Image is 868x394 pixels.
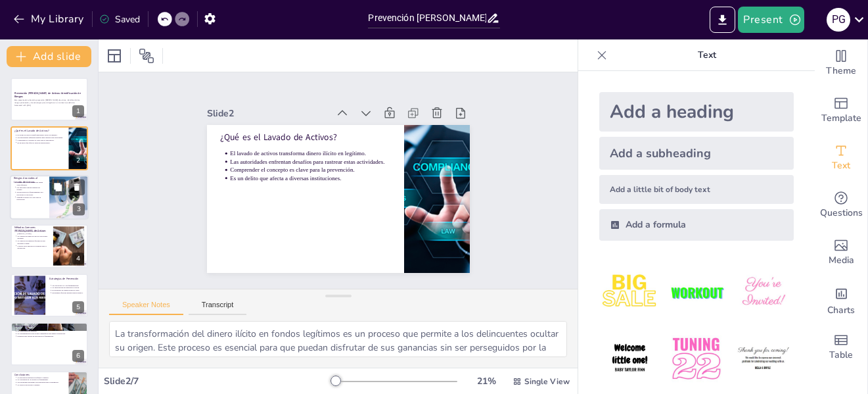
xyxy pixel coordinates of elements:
[815,39,867,87] div: Change the overall theme
[710,7,735,33] button: Export to PowerPoint
[52,291,84,294] p: Estrategias efectivas pueden reducir riesgos.
[733,262,794,323] img: 3.jpeg
[109,301,183,315] button: Speaker Notes
[245,116,396,189] p: Las autoridades enfrentan desafíos para rastrear estas actividades.
[72,155,84,166] div: 2
[829,348,853,362] span: Table
[7,46,91,67] button: Add slide
[470,375,502,387] div: 21 %
[738,7,804,33] button: Present
[815,87,867,134] div: Add ready made slides
[248,108,399,181] p: El lavado de activos transforma dinero ilícito en legítimo.
[827,7,850,33] button: P G
[10,9,89,30] button: My Library
[17,136,64,139] p: Las autoridades enfrentan desafíos para rastrear estas actividades.
[666,328,727,389] img: 5.jpeg
[599,137,794,170] div: Add a subheading
[14,104,84,107] p: Generated with [URL]
[243,60,359,120] div: Slide 2
[109,321,567,357] textarea: La transformación del dinero ilícito en fondos legítimos es un proceso que permite a los delincue...
[11,322,88,366] div: 6
[11,274,88,317] div: 5
[11,78,88,121] div: 1
[16,196,45,201] p: Identificar riesgos es clave para la prevención.
[524,376,570,387] span: Single View
[599,209,794,241] div: Add a formula
[368,9,486,28] input: Insert title
[666,262,727,323] img: 2.jpeg
[821,111,861,126] span: Template
[832,159,850,173] span: Text
[17,379,64,382] p: La conciencia de los riesgos es fundamental.
[599,328,660,389] img: 4.jpeg
[815,324,867,371] div: Add a table
[10,175,89,220] div: 3
[14,226,49,233] p: Métodos Comunes [PERSON_NAME] de Activos
[829,253,854,268] span: Media
[820,206,863,220] span: Questions
[827,303,855,318] span: Charts
[52,284,84,287] p: Las políticas KYC son fundamentales.
[17,235,49,239] p: La compra de bienes de lujo es otra técnica utilizada.
[73,203,85,215] div: 3
[104,45,125,66] div: Layout
[242,123,392,196] p: Comprender el concepto es clave para la prevención.
[52,286,84,289] p: La capacitación del personal es crucial.
[815,182,867,229] div: Get real-time input from your audience
[72,105,84,117] div: 1
[16,186,45,191] p: Las sanciones legales pueden ser severas.
[104,375,331,387] div: Slide 2 / 7
[815,229,867,276] div: Add images, graphics, shapes or video
[599,262,660,323] img: 1.jpeg
[14,91,81,99] strong: Prevención [PERSON_NAME] de Activos: Identificación de Riesgos
[16,191,45,196] p: Involucrarse en el financiamiento del terrorismo es un riesgo.
[17,141,64,143] p: Es un delito que afecta a diversas instituciones.
[50,179,66,195] button: Duplicate Slide
[17,335,84,337] p: Fomentar una cultura de prevención es fundamental.
[14,373,65,377] p: Conclusiones
[17,230,49,235] p: La estructuración es un método común [PERSON_NAME].
[16,181,45,186] p: La reputación de la institución puede verse afectada.
[14,99,84,104] p: Esta presentación aborda la prevención [PERSON_NAME] de activos, identificando los riesgos potenc...
[17,139,64,141] p: Comprender el concepto es clave para la prevención.
[827,8,850,32] div: P G
[72,301,84,313] div: 5
[612,39,802,71] p: Text
[17,245,49,249] p: Conocer estos métodos es esencial para la prevención.
[49,276,84,280] p: Estrategias de Prevención
[17,384,64,387] p: La lucha es un proceso continuo.
[17,382,64,384] p: Las estrategias discutidas son esenciales para la mitigación.
[815,134,867,182] div: Add text boxes
[826,64,856,78] span: Theme
[599,92,794,132] div: Add a heading
[239,130,389,203] p: Es un delito que afecta a diversas instituciones.
[72,253,84,264] div: 4
[72,350,84,362] div: 6
[245,87,406,168] p: ¿Qué es el Lavado de Activos?
[11,126,88,170] div: 2
[17,240,49,245] p: La creación de empresas fachada es una estrategia común.
[17,328,84,330] p: La educación es clave para la prevención.
[14,128,65,132] p: ¿Qué es el Lavado de Activos?
[139,48,154,64] span: Position
[733,328,794,389] img: 6.jpeg
[14,324,84,328] p: Importancia de la Conciencia Social
[17,134,64,136] p: El lavado de activos transforma dinero ilícito en legítimo.
[599,175,794,204] div: Add a little bit of body text
[14,176,45,184] p: Riesgos Asociados al Lavado de Activos
[11,224,88,268] div: 4
[17,330,84,333] p: La colaboración es esencial.
[69,179,85,195] button: Delete Slide
[52,289,84,291] p: El monitoreo de transacciones es clave.
[815,276,867,324] div: Add charts and graphs
[17,376,64,379] p: La prevención requiere un esfuerzo conjunto.
[99,13,140,26] div: Saved
[17,332,84,335] p: La concienciación social ayuda a identificar actividades sospechosas.
[189,301,247,315] button: Transcript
